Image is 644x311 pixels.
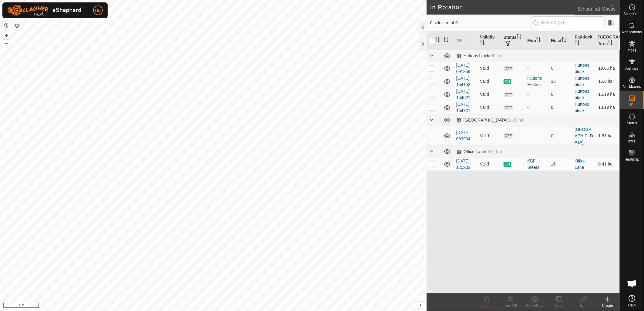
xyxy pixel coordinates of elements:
td: Valid [478,158,501,171]
a: [DATE] 154731 [456,102,471,113]
a: Office Lane [575,159,586,170]
span: ON [504,79,511,84]
p-sorticon: Activate to sort [562,38,566,43]
div: Edit [571,303,595,308]
div: Show/Hide [523,303,547,308]
input: Search (S) [531,16,605,29]
td: Valid [478,75,501,88]
div: Office Lane [456,149,502,154]
span: (1.83 ha) [508,118,525,122]
button: + [3,32,10,39]
th: Mob [525,32,548,50]
a: Help [620,293,644,309]
span: Status [627,121,637,125]
span: OFF [504,105,513,110]
td: 1.83 ha [596,126,620,145]
button: Reset Map [3,22,10,29]
span: Neckbands [623,85,641,89]
a: Contact Us [219,303,237,309]
td: 16 [548,158,572,171]
td: Valid [478,62,501,75]
div: KBF Steers [527,158,546,171]
a: [DATE] 154521 [456,89,471,100]
div: Huttons Heifers [527,75,546,88]
span: (0.62 ha) [485,149,502,154]
span: VPs [629,103,635,107]
div: - [527,65,546,72]
td: 15.19 ha [596,88,620,101]
a: Open chat [623,275,641,293]
th: Validity [478,32,501,50]
button: Map Layers [13,22,21,29]
p-sorticon: Activate to sort [435,38,440,43]
button: i [417,302,424,308]
span: OFF [504,133,513,139]
a: [GEOGRAPHIC_DATA] [575,127,593,145]
a: Huttons block [575,76,589,87]
div: - [527,91,546,98]
p-sorticon: Activate to sort [444,38,448,43]
td: 0 [548,88,572,101]
td: 0 [548,126,572,145]
td: 16.8 ha [596,75,620,88]
p-sorticon: Activate to sort [536,38,541,43]
a: Huttons block [575,89,589,100]
a: Huttons block [575,102,589,113]
td: 0.41 ha [596,158,620,171]
a: [DATE] 091859 [456,63,471,74]
img: Gallagher Logo [7,5,83,16]
td: 0 [548,101,572,114]
button: – [3,40,10,47]
div: [GEOGRAPHIC_DATA] [456,118,525,123]
span: Mobs [628,48,636,52]
a: [DATE] 154153 [456,76,471,87]
span: Delete [481,303,492,308]
span: ON [504,162,511,167]
td: 19.66 ha [596,62,620,75]
span: 6 [610,3,614,12]
td: Valid [478,101,501,114]
div: - [527,104,546,111]
th: Head [548,32,572,50]
th: Paddock [572,32,596,50]
th: Status [501,32,525,50]
div: Huttons block [456,53,503,59]
span: OFF [504,66,513,71]
a: [DATE] 063904 [456,130,471,141]
p-sorticon: Activate to sort [517,35,522,40]
div: Copy [547,303,571,308]
p-sorticon: Activate to sort [575,41,580,46]
td: Valid [478,126,501,145]
td: Valid [478,88,501,101]
span: Infra [628,139,636,143]
a: Privacy Policy [189,303,212,309]
td: 33 [548,75,572,88]
a: [DATE] 125202 [456,159,471,170]
div: Create [595,303,620,308]
span: HE [95,7,101,14]
span: (69 ha) [489,53,503,58]
span: i [420,302,421,307]
span: OFF [504,92,513,97]
div: Turn Off [498,303,523,308]
th: VP [454,32,478,50]
p-sorticon: Activate to sort [608,41,613,46]
a: Huttons block [575,63,589,74]
th: [GEOGRAPHIC_DATA] Area [596,32,620,50]
span: Help [628,303,636,307]
p-sorticon: Activate to sort [480,41,485,46]
td: 13.19 ha [596,101,620,114]
div: - [527,133,546,139]
span: Heatmap [625,158,639,161]
td: 0 [548,62,572,75]
h2: In Rotation [430,4,610,11]
span: Notifications [622,30,642,34]
span: 0 selected of 6 [430,20,531,26]
span: Animals [626,67,639,70]
span: Schedules [623,12,640,16]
